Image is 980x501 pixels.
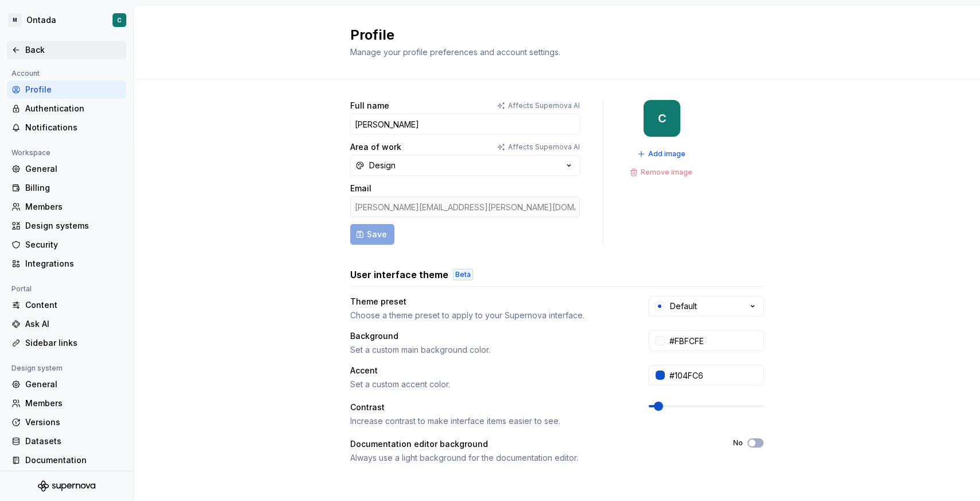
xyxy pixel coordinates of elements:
div: Authentication [25,103,122,114]
div: General [25,163,122,175]
div: Default [670,300,697,312]
div: Versions [25,417,122,428]
a: Members [7,198,126,216]
button: MOntadaC [2,7,131,33]
div: Ontada [26,14,56,26]
a: Content [7,296,126,314]
a: Members [7,394,126,413]
svg: Supernova Logo [38,480,95,492]
a: Versions [7,413,126,431]
p: Affects Supernova AI [508,101,580,110]
div: Accent [350,365,628,376]
a: Back [7,41,126,59]
input: #FFFFFF [665,330,764,351]
div: M [8,13,22,27]
div: C [117,16,122,25]
h3: User interface theme [350,268,448,282]
div: Workspace [7,146,55,160]
p: Affects Supernova AI [508,142,580,152]
div: Beta [453,269,473,280]
div: General [25,379,122,390]
button: Add image [634,146,691,162]
div: Integrations [25,258,122,269]
a: Datasets [7,432,126,450]
div: Contrast [350,402,628,413]
a: Design systems [7,217,126,235]
div: Set a custom accent color. [350,379,628,390]
a: General [7,375,126,394]
div: Members [25,398,122,409]
div: Back [25,44,122,56]
a: Profile [7,80,126,99]
div: Always use a light background for the documentation editor. [350,452,712,464]
div: Design systems [25,220,122,232]
div: Security [25,239,122,250]
label: Email [350,183,371,194]
div: Portal [7,282,36,296]
div: Datasets [25,436,122,447]
div: Content [25,299,122,311]
div: Billing [25,182,122,194]
div: Documentation [25,454,122,466]
input: #104FC6 [665,365,764,386]
div: Design system [7,361,67,375]
a: Billing [7,179,126,197]
span: Manage your profile preferences and account settings. [350,47,560,57]
div: Theme preset [350,296,628,307]
div: Set a custom main background color. [350,344,628,356]
div: Design [369,160,396,171]
a: Security [7,236,126,254]
label: No [733,438,743,448]
label: Full name [350,100,389,111]
a: General [7,160,126,178]
div: Profile [25,84,122,95]
div: Documentation editor background [350,438,712,450]
a: Notifications [7,118,126,137]
div: Choose a theme preset to apply to your Supernova interface. [350,310,628,321]
span: Add image [648,149,685,159]
a: Authentication [7,99,126,118]
h2: Profile [350,26,750,44]
div: Notifications [25,122,122,133]
div: Ask AI [25,318,122,330]
a: Documentation [7,451,126,469]
div: Account [7,67,44,80]
div: Members [25,201,122,213]
a: Integrations [7,255,126,273]
a: Ask AI [7,315,126,333]
label: Area of work [350,141,401,153]
a: Sidebar links [7,334,126,352]
button: Default [649,296,764,317]
div: Sidebar links [25,337,122,349]
div: Background [350,330,628,342]
div: C [658,114,667,123]
div: Increase contrast to make interface items easier to see. [350,415,628,427]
